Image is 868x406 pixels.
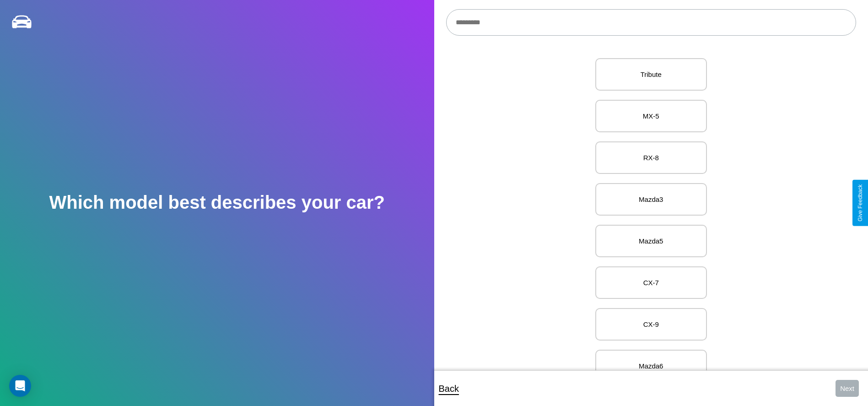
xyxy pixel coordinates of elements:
[605,68,697,81] p: Tribute
[605,318,697,330] p: CX-9
[605,152,697,164] p: RX-8
[9,375,31,397] div: Open Intercom Messenger
[605,193,697,206] p: Mazda3
[605,110,697,122] p: MX-5
[439,380,459,397] p: Back
[605,276,697,289] p: CX-7
[857,184,863,222] div: Give Feedback
[49,192,385,213] h2: Which model best describes your car?
[605,360,697,372] p: Mazda6
[605,235,697,247] p: Mazda5
[836,380,859,397] button: Next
